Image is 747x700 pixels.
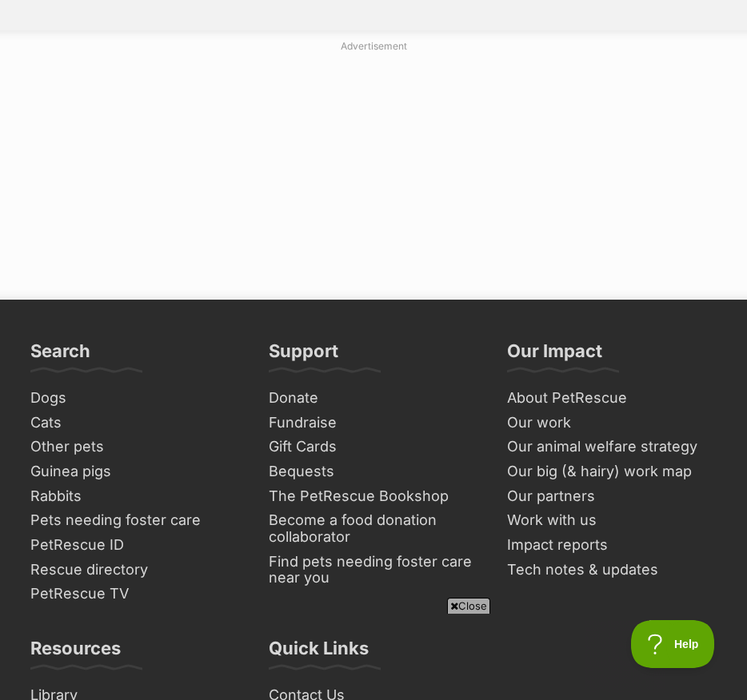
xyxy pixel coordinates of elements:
a: PetRescue TV [24,582,246,607]
a: Gift Cards [262,435,485,459]
a: About PetRescue [501,386,723,411]
h3: Our Impact [507,340,602,372]
a: Impact reports [501,533,723,558]
a: Our partners [501,484,723,509]
a: Cats [24,411,246,436]
a: PetRescue ID [24,533,246,558]
a: The PetRescue Bookshop [262,484,485,509]
iframe: Help Scout Beacon - Open [631,620,715,668]
a: Bequests [262,459,485,484]
a: Dogs [24,386,246,411]
a: Donate [262,386,485,411]
a: Our big (& hairy) work map [501,459,723,484]
a: Fundraise [262,411,485,436]
a: Tech notes & updates [501,558,723,583]
h3: Support [269,340,338,372]
a: Guinea pigs [24,459,246,484]
a: Rescue directory [24,558,246,583]
a: Find pets needing foster care near you [262,550,485,591]
a: Other pets [24,435,246,459]
h3: Resources [30,637,121,669]
a: Our work [501,411,723,436]
a: Rabbits [24,484,246,509]
a: Work with us [501,508,723,533]
span: Close [447,598,490,614]
a: Our animal welfare strategy [501,435,723,459]
h3: Search [30,340,90,372]
a: Become a food donation collaborator [262,508,485,549]
iframe: Advertisement [82,620,665,692]
a: Pets needing foster care [24,508,246,533]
